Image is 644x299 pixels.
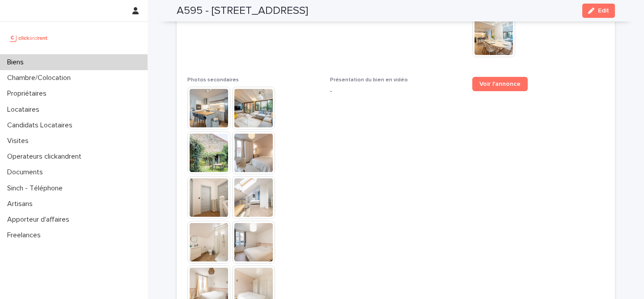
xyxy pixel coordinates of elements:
[330,77,408,83] span: Présentation du bien en vidéo
[582,4,615,18] button: Edit
[7,29,51,47] img: UCB0brd3T0yccxBKYDjQ
[598,8,609,14] span: Edit
[479,81,521,87] span: Voir l'annonce
[330,87,462,96] p: -
[4,121,80,130] p: Candidats Locataires
[4,200,40,208] p: Artisans
[4,105,47,114] p: Locataires
[4,89,54,98] p: Propriétaires
[4,58,31,67] p: Biens
[4,184,70,193] p: Sinch - Téléphone
[177,4,308,17] h2: A595 - [STREET_ADDRESS]
[4,215,76,224] p: Apporteur d'affaires
[4,168,50,177] p: Documents
[4,137,36,145] p: Visites
[4,74,78,82] p: Chambre/Colocation
[4,231,48,240] p: Freelances
[472,77,528,91] a: Voir l'annonce
[4,152,89,161] p: Operateurs clickandrent
[187,77,239,83] span: Photos secondaires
